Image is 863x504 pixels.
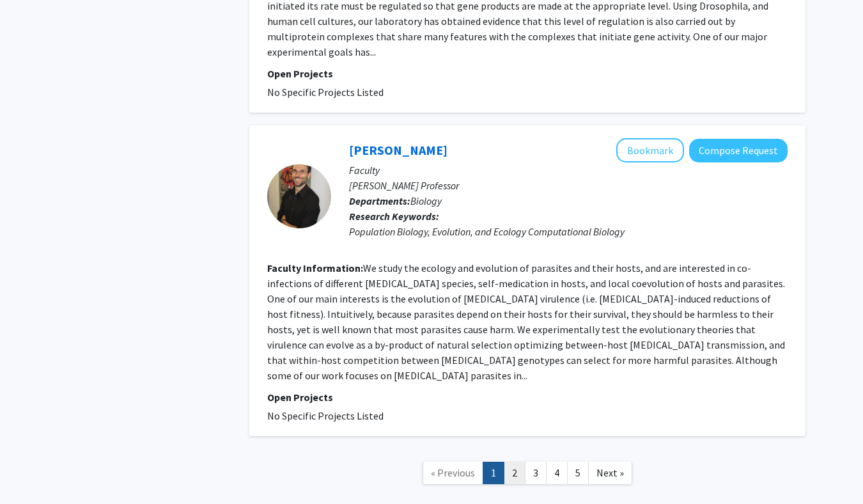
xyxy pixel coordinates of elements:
a: Previous Page [423,462,483,484]
p: Open Projects [267,66,788,81]
div: Population Biology, Evolution, and Ecology Computational Biology [349,224,788,239]
button: Add Jaap De Roode to Bookmarks [616,138,684,162]
span: No Specific Projects Listed [267,409,384,422]
fg-read-more: We study the ecology and evolution of parasites and their hosts, and are interested in co-infecti... [267,262,785,382]
a: 5 [567,462,589,484]
b: Departments: [349,194,410,207]
button: Compose Request to Jaap De Roode [689,139,788,162]
nav: Page navigation [249,449,805,501]
span: « Previous [431,466,475,479]
a: 1 [483,462,504,484]
a: Next [588,462,632,484]
a: 4 [546,462,568,484]
span: Biology [410,194,442,207]
span: Next » [596,466,624,479]
iframe: Chat [10,446,54,494]
span: No Specific Projects Listed [267,86,384,98]
b: Research Keywords: [349,210,439,223]
p: [PERSON_NAME] Professor [349,178,788,193]
p: Open Projects [267,390,788,405]
a: 2 [504,462,525,484]
a: [PERSON_NAME] [349,142,447,158]
p: Faculty [349,162,788,178]
b: Faculty Information: [267,262,363,274]
a: 3 [525,462,547,484]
